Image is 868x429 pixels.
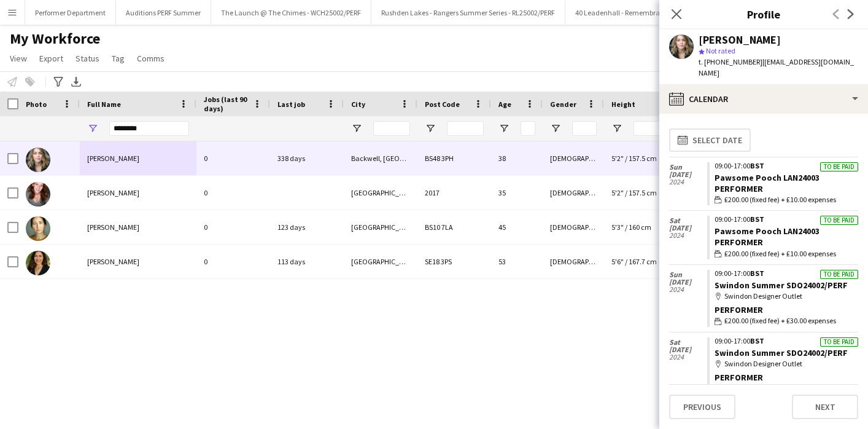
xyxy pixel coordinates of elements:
button: Auditions PERF Summer [116,1,211,25]
span: Post Code [425,100,460,109]
span: BST [750,336,764,345]
div: 09:00-17:00 [715,270,858,277]
button: Rushden Lakes - Rangers Summer Series - RL25002/PERF [371,1,565,25]
div: 53 [491,245,543,278]
img: Ali Campbell [26,148,50,172]
span: [PERSON_NAME] [87,222,139,232]
input: Full Name Filter Input [109,121,189,136]
span: | [EMAIL_ADDRESS][DOMAIN_NAME] [699,57,854,77]
app-action-btn: Advanced filters [51,74,66,89]
div: 5'6" / 167.7 cm [604,245,727,278]
img: Molly Campbell [26,182,50,207]
div: 2017 [417,176,491,210]
button: The Launch @ The Chimes - WCH25002/PERF [211,1,371,25]
span: [PERSON_NAME] [87,188,139,197]
span: 2024 [669,353,707,361]
span: [PERSON_NAME] [87,257,139,266]
a: Export [34,50,68,66]
span: t. [PHONE_NUMBER] [699,57,762,66]
button: Next [792,395,858,419]
button: Open Filter Menu [550,123,561,134]
div: 0 [196,141,270,175]
span: [PERSON_NAME] [87,154,139,163]
button: Open Filter Menu [425,123,436,134]
span: Not rated [706,46,735,55]
span: 2024 [669,232,707,239]
img: Naomi Campbell [26,216,50,241]
button: Open Filter Menu [498,123,510,134]
h3: Profile [659,6,868,22]
div: Backwell, [GEOGRAPHIC_DATA] [344,141,417,175]
button: Performer Department [25,1,116,25]
div: 5'2" / 157.5 cm [604,176,727,210]
button: 40 Leadenhall - Remembrance Band - 40LH25002/PERF [565,1,757,25]
a: Tag [107,50,130,66]
span: £200.00 (fixed fee) + £22.79 expenses [724,383,836,394]
span: Sat [669,339,707,346]
a: View [5,50,32,66]
span: Sun [669,271,707,278]
div: [GEOGRAPHIC_DATA] [344,245,417,278]
div: 0 [196,245,270,278]
span: [DATE] [669,224,707,232]
span: View [10,53,27,64]
div: BS48 3PH [417,141,491,175]
button: Open Filter Menu [611,123,622,134]
div: Performer [715,237,858,248]
span: Status [76,53,99,64]
a: Swindon Summer SDO24002/PERF [715,347,848,358]
div: [GEOGRAPHIC_DATA] [344,176,417,210]
span: Photo [26,100,47,109]
span: Sun [669,163,707,171]
span: Age [498,100,511,109]
span: BST [750,214,764,224]
div: To be paid [820,216,858,225]
span: [DATE] [669,346,707,353]
div: 0 [196,176,270,210]
input: Gender Filter Input [572,121,597,136]
div: Performer [715,372,858,383]
button: Select date [669,128,751,152]
div: 5'3" / 160 cm [604,210,727,244]
div: To be paid [820,270,858,279]
div: [GEOGRAPHIC_DATA] [344,210,417,244]
div: 09:00-17:00 [715,337,858,345]
button: Previous [669,395,735,419]
span: Comms [137,53,165,64]
span: Jobs (last 90 days) [204,95,248,113]
div: [DEMOGRAPHIC_DATA] [543,141,604,175]
div: Performer [715,304,858,315]
div: [DEMOGRAPHIC_DATA] [543,210,604,244]
div: BS10 7LA [417,210,491,244]
span: City [351,100,365,109]
span: 2024 [669,178,707,186]
a: Swindon Summer SDO24002/PERF [715,280,848,291]
div: 09:00-17:00 [715,162,858,170]
span: BST [750,161,764,170]
input: Age Filter Input [521,121,535,136]
div: 113 days [270,245,344,278]
div: 35 [491,176,543,210]
div: [PERSON_NAME] [699,34,781,45]
div: [DEMOGRAPHIC_DATA] [543,245,604,278]
div: 45 [491,210,543,244]
div: 123 days [270,210,344,244]
button: Open Filter Menu [351,123,362,134]
span: 2024 [669,286,707,293]
div: To be paid [820,337,858,347]
span: Height [611,100,635,109]
div: Swindon Designer Outlet [715,291,858,302]
a: Pawsome Pooch LAN24003 [715,226,820,237]
span: Gender [550,100,576,109]
input: City Filter Input [373,121,410,136]
a: Comms [132,50,169,66]
div: 0 [196,210,270,244]
span: [DATE] [669,278,707,286]
div: 09:00-17:00 [715,216,858,223]
div: Performer [715,183,858,194]
span: £200.00 (fixed fee) + £30.00 expenses [724,315,836,326]
span: £200.00 (fixed fee) + £10.00 expenses [724,248,836,259]
div: Swindon Designer Outlet [715,358,858,369]
app-action-btn: Export XLSX [69,74,83,89]
a: Status [71,50,104,66]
